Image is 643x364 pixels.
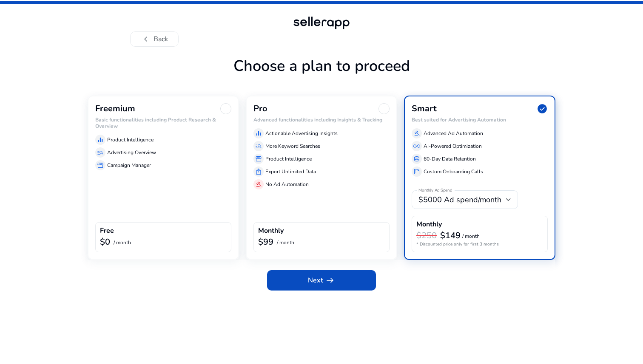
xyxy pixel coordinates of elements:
p: AI-Powered Optimization [424,142,482,150]
p: Campaign Manager [107,161,151,169]
p: / month [114,240,131,245]
mat-label: Monthly Ad Spend [418,188,452,194]
p: 60-Day Data Retention [424,155,476,163]
span: equalizer [97,136,104,143]
p: Export Unlimited Data [265,168,316,175]
h6: Advanced functionalities including Insights & Tracking [253,117,390,123]
h4: Monthly [416,220,442,229]
p: Advertising Overview [107,149,156,156]
span: gavel [255,181,262,188]
p: No Ad Automation [265,181,309,188]
p: / month [462,234,480,239]
span: manage_search [255,143,262,150]
p: Product Intelligence [107,136,154,144]
b: $0 [100,236,110,248]
button: chevron_leftBack [130,31,179,47]
p: / month [277,240,294,245]
h3: $250 [416,231,437,241]
span: all_inclusive [413,143,420,150]
p: Product Intelligence [265,155,312,163]
span: arrow_right_alt [325,275,335,285]
span: database [413,155,420,162]
p: * Discounted price only for first 3 months [416,241,543,248]
h4: Free [100,227,114,235]
h1: Choose a plan to proceed [88,57,555,96]
span: check_circle [537,103,548,114]
span: gavel [413,130,420,137]
h3: Pro [253,104,267,114]
span: ios_share [255,168,262,175]
span: chevron_left [141,34,151,44]
b: $149 [440,230,461,241]
p: Advanced Ad Automation [424,130,483,137]
h4: Monthly [258,227,284,235]
span: Next [308,275,335,285]
h6: Best suited for Advertising Automation [412,117,548,123]
p: Actionable Advertising Insights [265,130,338,137]
h3: Freemium [95,104,135,114]
h3: Smart [412,104,437,114]
span: storefront [97,162,104,169]
span: equalizer [255,130,262,137]
button: Nextarrow_right_alt [267,270,376,291]
p: More Keyword Searches [265,142,320,150]
span: manage_search [97,149,104,156]
span: storefront [255,155,262,162]
span: $5000 Ad spend/month [418,195,501,205]
p: Custom Onboarding Calls [424,168,483,175]
h6: Basic functionalities including Product Research & Overview [95,117,231,129]
span: summarize [413,168,420,175]
b: $99 [258,236,273,248]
